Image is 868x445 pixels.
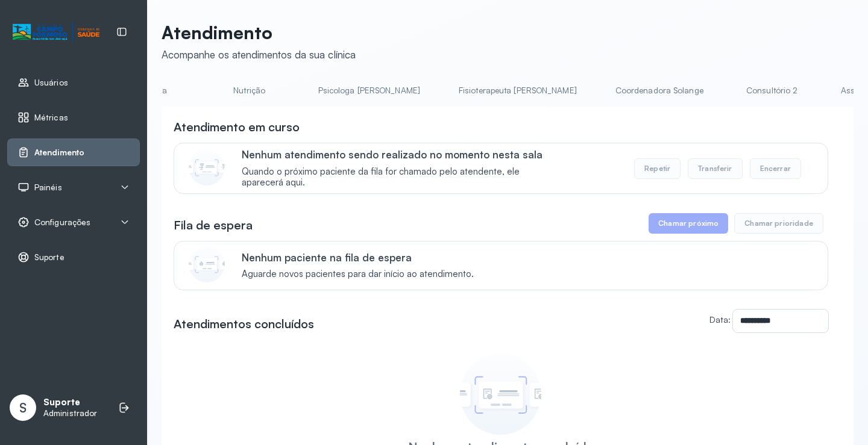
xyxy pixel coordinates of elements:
a: Fisioterapeuta [PERSON_NAME] [447,81,589,101]
a: Nutrição [207,81,292,101]
span: Usuários [34,78,68,88]
button: Chamar prioridade [734,213,823,234]
h3: Fila de espera [174,217,253,234]
button: Encerrar [750,158,801,179]
img: Logotipo do estabelecimento [13,22,99,42]
span: Métricas [34,113,68,123]
span: Configurações [34,217,90,228]
span: Suporte [34,252,64,263]
a: Coordenadora Solange [603,81,715,101]
p: Nenhum atendimento sendo realizado no momento nesta sala [242,148,561,161]
a: Usuários [17,76,130,89]
img: Imagem de CalloutCard [189,149,225,185]
label: Data: [709,314,731,325]
h3: Atendimento em curso [174,119,300,135]
button: Repetir [634,158,681,179]
span: Aguarde novos pacientes para dar início ao atendimento. [242,269,474,280]
span: Atendimento [34,148,84,158]
span: Painéis [34,182,62,193]
button: Transferir [688,158,743,179]
p: Atendimento [162,22,356,43]
img: Imagem de CalloutCard [189,246,225,282]
a: Atendimento [17,146,130,158]
p: Nenhum paciente na fila de espera [242,251,474,264]
span: Quando o próximo paciente da fila for chamado pelo atendente, ele aparecerá aqui. [242,166,561,189]
a: Consultório 2 [730,81,814,101]
div: Acompanhe os atendimentos da sua clínica [162,48,356,61]
p: Administrador [43,408,97,419]
h3: Atendimentos concluídos [174,316,314,332]
a: Métricas [17,111,130,123]
img: Imagem de empty state [460,353,541,435]
a: Psicologa [PERSON_NAME] [306,81,432,101]
button: Chamar próximo [649,213,728,234]
p: Suporte [43,397,97,408]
